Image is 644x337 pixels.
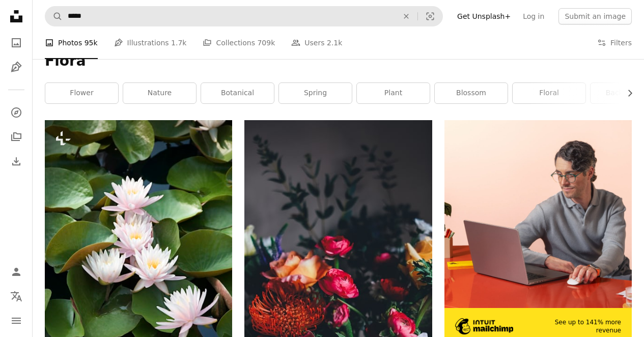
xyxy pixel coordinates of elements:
a: botanical [201,83,274,103]
span: 709k [257,37,275,48]
a: Log in / Sign up [6,262,26,282]
a: Download History [6,151,26,172]
button: scroll list to the right [621,83,632,103]
button: Language [6,286,26,306]
a: Illustrations 1.7k [114,26,187,59]
button: Menu [6,311,26,331]
a: Illustrations [6,57,26,77]
a: a group of pink water lilies floating on top of green leaves [45,256,232,265]
a: assorted petaled flowers centerpiece inside room [244,265,432,274]
a: nature [123,83,196,103]
img: file-1690386555781-336d1949dad1image [455,318,514,334]
a: Log in [517,8,550,24]
a: spring [279,83,352,103]
span: See up to 141% more revenue [528,318,621,335]
a: floral [513,83,585,103]
button: Filters [597,26,632,59]
a: plant [357,83,430,103]
a: blossom [435,83,508,103]
button: Clear [395,7,417,26]
a: Collections 709k [203,26,275,59]
a: Collections [6,127,26,147]
a: Get Unsplash+ [451,8,517,24]
img: file-1722962848292-892f2e7827caimage [444,120,632,307]
a: flower [45,83,118,103]
span: 2.1k [327,37,342,48]
a: Photos [6,33,26,53]
a: Explore [6,102,26,123]
button: Visual search [418,7,442,26]
h1: Flora [45,52,632,70]
form: Find visuals sitewide [45,6,443,26]
a: Home — Unsplash [6,6,26,29]
button: Submit an image [558,8,632,24]
a: Users 2.1k [291,26,342,59]
span: 1.7k [171,37,186,48]
button: Search Unsplash [45,7,63,26]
